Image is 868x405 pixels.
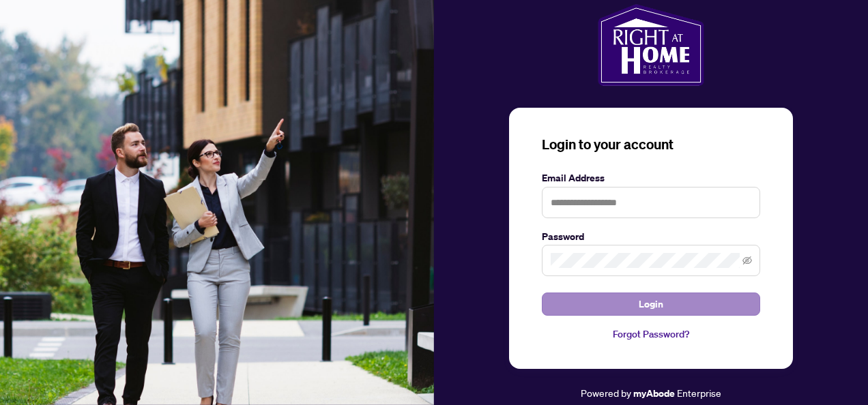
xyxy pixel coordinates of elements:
[542,135,760,154] h3: Login to your account
[542,327,760,342] a: Forgot Password?
[598,4,704,86] img: ma-logo
[633,386,675,401] a: myAbode
[542,292,760,316] button: Login
[581,387,631,399] span: Powered by
[677,387,721,399] span: Enterprise
[542,229,760,244] label: Password
[639,293,663,315] span: Login
[542,170,760,185] label: Email Address
[742,256,752,265] span: eye-invisible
